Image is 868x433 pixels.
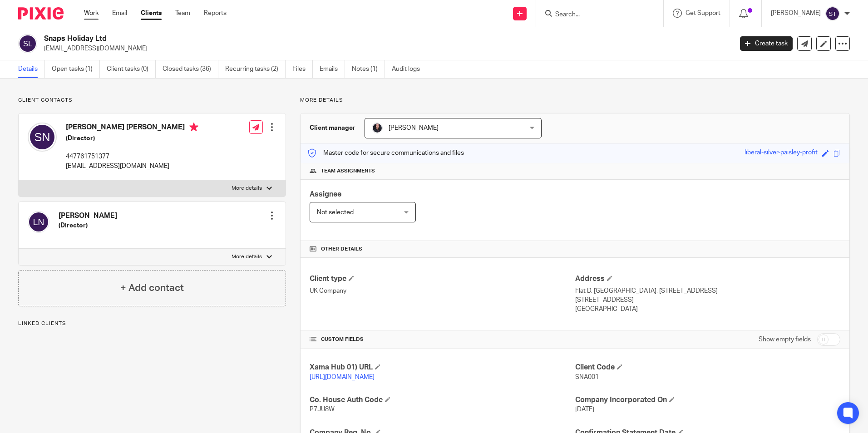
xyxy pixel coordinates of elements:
[18,7,64,20] img: Pixie
[232,185,262,192] p: More details
[352,60,385,78] a: Notes (1)
[389,125,439,131] span: [PERSON_NAME]
[52,60,100,78] a: Open tasks (1)
[307,148,464,157] p: Master code for secure communications and files
[107,60,156,78] a: Client tasks (0)
[310,274,575,284] h4: Client type
[575,305,840,314] p: [GEOGRAPHIC_DATA]
[575,406,594,413] span: [DATE]
[745,148,818,158] div: liberal-silver-paisley-profit
[18,34,37,53] img: svg%3E
[292,60,313,78] a: Files
[44,34,590,44] h2: Snaps Holiday Ltd
[321,246,362,253] span: Other details
[28,123,57,152] img: svg%3E
[59,221,117,230] h5: (Director)
[392,60,427,78] a: Audit logs
[554,11,636,19] input: Search
[771,9,821,18] p: [PERSON_NAME]
[310,123,355,133] h3: Client manager
[310,286,575,295] p: UK Company
[825,6,840,21] img: svg%3E
[575,363,840,372] h4: Client Code
[310,336,575,343] h4: CUSTOM FIELDS
[575,374,599,380] span: SNA001
[28,211,49,233] img: svg%3E
[225,60,286,78] a: Recurring tasks (2)
[321,167,375,175] span: Team assignments
[44,44,726,53] p: [EMAIL_ADDRESS][DOMAIN_NAME]
[18,60,45,78] a: Details
[310,374,375,380] a: [URL][DOMAIN_NAME]
[740,36,793,51] a: Create task
[232,253,262,261] p: More details
[204,9,227,18] a: Reports
[575,286,840,295] p: Flat D, [GEOGRAPHIC_DATA], [STREET_ADDRESS]
[310,363,575,372] h4: Xama Hub 01) URL
[320,60,345,78] a: Emails
[317,209,354,216] span: Not selected
[18,97,286,104] p: Client contacts
[66,123,198,134] h4: [PERSON_NAME] [PERSON_NAME]
[575,395,840,405] h4: Company Incorporated On
[141,9,162,18] a: Clients
[66,134,198,143] h5: (Director)
[66,162,198,171] p: [EMAIL_ADDRESS][DOMAIN_NAME]
[175,9,190,18] a: Team
[300,97,850,104] p: More details
[310,191,341,198] span: Assignee
[372,123,383,133] img: MicrosoftTeams-image.jfif
[66,152,198,161] p: 447761751377
[84,9,99,18] a: Work
[686,10,720,16] span: Get Support
[189,123,198,132] i: Primary
[575,274,840,284] h4: Address
[120,281,184,295] h4: + Add contact
[310,395,575,405] h4: Co. House Auth Code
[59,211,117,221] h4: [PERSON_NAME]
[18,320,286,327] p: Linked clients
[163,60,218,78] a: Closed tasks (36)
[575,295,840,305] p: [STREET_ADDRESS]
[310,406,335,413] span: P7JU8W
[759,335,811,344] label: Show empty fields
[112,9,127,18] a: Email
